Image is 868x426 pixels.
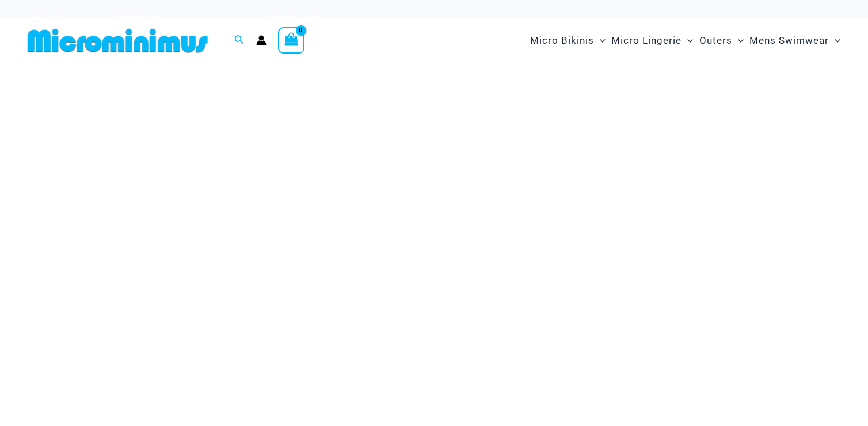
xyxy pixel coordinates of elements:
[278,27,304,54] a: View Shopping Cart, empty
[23,28,212,54] img: MM SHOP LOGO FLAT
[829,26,840,55] span: Menu Toggle
[747,23,843,58] a: Mens SwimwearMenu ToggleMenu Toggle
[234,33,245,48] a: Search icon link
[526,21,845,60] nav: Site Navigation
[608,23,696,58] a: Micro LingerieMenu ToggleMenu Toggle
[611,26,682,55] span: Micro Lingerie
[749,26,829,55] span: Mens Swimwear
[699,26,732,55] span: Outers
[594,26,606,55] span: Menu Toggle
[530,26,594,55] span: Micro Bikinis
[256,35,267,45] a: Account icon link
[696,23,747,58] a: OutersMenu ToggleMenu Toggle
[732,26,744,55] span: Menu Toggle
[682,26,693,55] span: Menu Toggle
[527,23,608,58] a: Micro BikinisMenu ToggleMenu Toggle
